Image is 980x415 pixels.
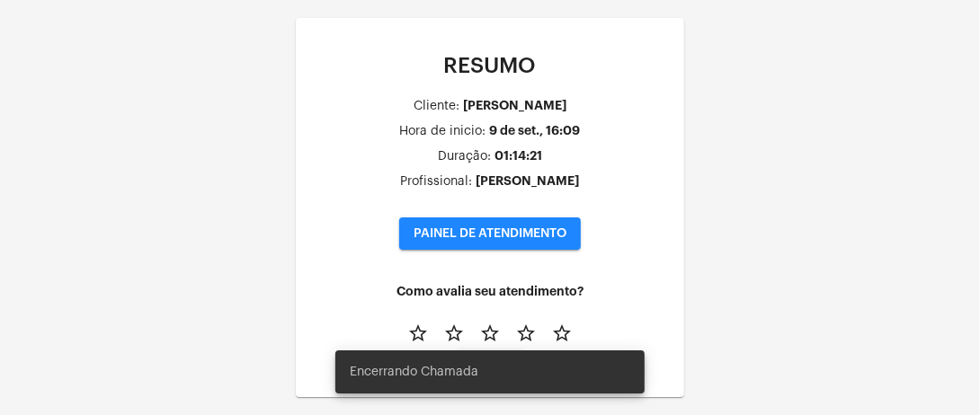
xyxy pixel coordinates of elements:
[310,285,670,298] h4: Como avalia seu atendimento?
[407,322,429,344] mat-icon: star_border
[477,174,580,188] div: [PERSON_NAME]
[438,150,491,163] div: Duração:
[515,322,537,344] mat-icon: star_border
[401,175,473,189] div: Profissional:
[400,125,486,138] div: Hora de inicio:
[443,322,465,344] mat-icon: star_border
[414,227,566,240] span: PAINEL DE ATENDIMENTO
[494,149,542,163] div: 01:14:21
[551,322,573,344] mat-icon: star_border
[350,363,478,381] span: Encerrando Chamada
[490,124,581,137] div: 9 de set., 16:09
[479,322,501,344] mat-icon: star_border
[463,99,566,112] div: [PERSON_NAME]
[310,54,670,77] p: RESUMO
[414,100,459,113] div: Cliente:
[399,217,581,250] button: PAINEL DE ATENDIMENTO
